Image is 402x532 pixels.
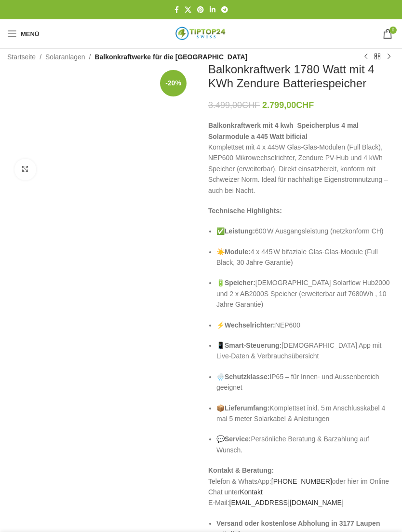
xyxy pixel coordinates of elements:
img: Balkonkraftwerk 1780 Watt mit 4 KWh Zendure Batteriespeicher [7,190,53,220]
p: ⚡ NEP600 [216,320,395,330]
a: Kontakt [240,488,262,496]
span: Menü [21,31,39,37]
img: MC4 Anschlusskabel [102,190,147,221]
strong: Speicher: [225,279,255,286]
p: Telefon & WhatsApp: oder hier im Online Chat unter E-Mail: [208,465,395,508]
a: Solaranlagen [45,52,85,62]
img: Balkonkraftwerke mit edlem Schwarz Schwarz Design [54,190,100,220]
p: 💬 Persönliche Beratung & Barzahlung auf Wunsch. [216,434,395,455]
strong: Module: [225,248,251,256]
a: Pinterest Social Link [194,3,207,16]
a: Facebook Social Link [172,3,182,16]
p: ✅ 600 W Ausgangsleistung (netzkonform CH) [216,226,395,236]
span: -20% [160,70,187,96]
a: Vorheriges Produkt [360,51,372,63]
img: Nep600 Wechselrichter [148,190,194,230]
a: 0 [378,24,397,43]
p: 🌧️ IP65 – für Innen- und Aussenbereich geeignet [216,371,395,393]
nav: Breadcrumb [7,52,247,62]
span: 0 [389,27,397,34]
a: Startseite [7,52,36,62]
a: [EMAIL_ADDRESS][DOMAIN_NAME] [229,499,344,506]
img: Steckerkraftwerk [7,63,194,188]
strong: Technische Highlights: [208,207,282,215]
strong: Schutzklasse: [225,373,269,381]
p: ☀️ 4 x 445 W bifaziale Glas-Glas-Module (Full Black, 30 Jahre Garantie) [216,246,395,268]
strong: Lieferumfang: [225,404,269,412]
strong: Service: [225,435,251,443]
a: Mobiles Menü öffnen [2,24,44,43]
p: 📱 [DEMOGRAPHIC_DATA] App mit Live-Daten & Verbrauchsübersicht [216,340,395,362]
strong: Balkonkraftwerk mit 4 kwh Speicherplus 4 mal Solarmodule a 445 Watt bificial [208,122,359,140]
p: 📦 Komplettset inkl. 5 m Anschlusskabel 4 mal 5 meter Solarkabel & Anleitungen [216,403,395,424]
p: Komplettset mit 4 x 445W Glas-Glas-Modulen (Full Black), NEP600 Mikrowechselrichter, Zendure PV-H... [208,120,395,196]
strong: Smart-Steuerung: [225,341,281,349]
strong: Wechselrichter: [225,321,275,329]
a: Telegram Social Link [218,3,231,16]
span: CHF [242,100,260,110]
a: X Social Link [182,3,194,16]
p: 🔋 [DEMOGRAPHIC_DATA] Solarflow Hub2000 und 2 x AB2000S Speicher (erweiterbar auf 7680Wh , 10 Jahr... [216,277,395,310]
a: Balkonkraftwerke für die [GEOGRAPHIC_DATA] [94,52,247,62]
bdi: 2.799,00 [262,100,314,110]
span: CHF [296,100,314,110]
a: Nächstes Produkt [383,51,395,63]
a: LinkedIn Social Link [207,3,218,16]
strong: Leistung: [225,227,255,235]
a: Logo der Website [167,29,235,37]
strong: Kontakt & Beratung: [208,466,274,474]
h1: Balkonkraftwerk 1780 Watt mit 4 KWh Zendure Batteriespeicher [208,63,395,91]
a: [PHONE_NUMBER] [271,477,332,485]
bdi: 3.499,00 [208,100,260,110]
